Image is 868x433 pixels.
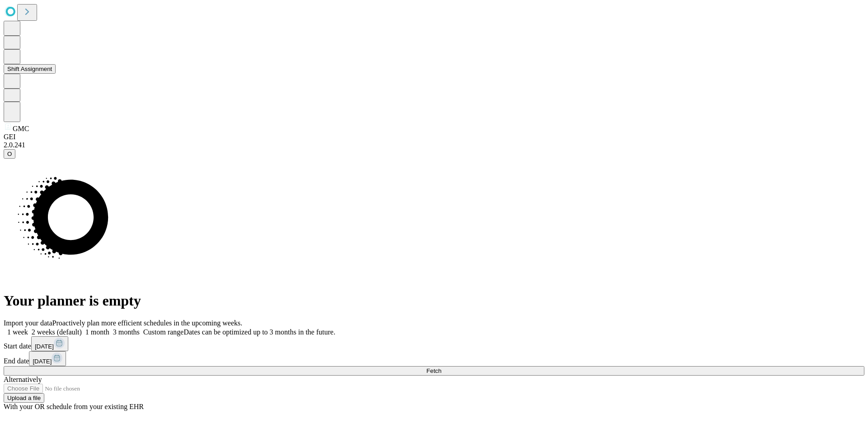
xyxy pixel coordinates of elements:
span: O [7,151,12,157]
span: Import your data [4,319,52,327]
span: [DATE] [35,343,54,350]
button: Upload a file [4,393,44,403]
button: Shift Assignment [4,64,56,74]
div: End date [4,351,864,366]
span: 1 month [85,328,109,336]
button: [DATE] [29,351,66,366]
div: Start date [4,336,864,351]
button: O [4,149,15,159]
span: 2 weeks (default) [32,328,82,336]
button: [DATE] [31,336,68,351]
span: 1 week [7,328,28,336]
h1: Your planner is empty [4,292,864,309]
span: Dates can be optimized up to 3 months in the future. [184,328,335,336]
div: GEI [4,133,864,141]
span: With your OR schedule from your existing EHR [4,403,144,410]
span: 3 months [113,328,140,336]
span: Alternatively [4,376,42,383]
span: Custom range [143,328,184,336]
button: Fetch [4,366,864,376]
span: [DATE] [33,358,52,365]
span: Proactively plan more efficient schedules in the upcoming weeks. [52,319,242,327]
span: Fetch [426,367,441,374]
span: GMC [13,125,29,132]
div: 2.0.241 [4,141,864,149]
